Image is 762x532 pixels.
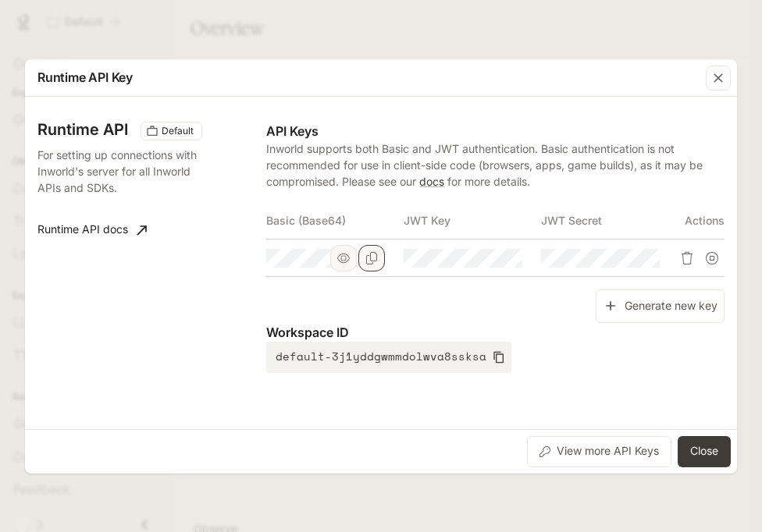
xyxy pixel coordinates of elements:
[31,215,153,246] a: Runtime API docs
[419,175,444,188] a: docs
[541,202,678,239] th: JWT Secret
[527,436,671,467] button: View more API Keys
[596,289,725,323] button: Generate new key
[358,245,385,271] button: Copy Basic (Base64)
[675,246,700,271] button: Delete API key
[266,323,725,342] p: Workspace ID
[37,147,200,196] p: For setting up connections with Inworld's server for all Inworld APIs and SDKs.
[678,436,731,467] button: Close
[700,246,725,271] button: Suspend API key
[266,202,404,239] th: Basic (Base64)
[266,140,725,190] p: Inworld supports both Basic and JWT authentication. Basic authentication is not recommended for u...
[37,122,128,137] h3: Runtime API
[404,202,541,239] th: JWT Key
[155,124,200,138] span: Default
[266,122,725,140] p: API Keys
[266,342,511,373] button: default-3j1yddgwmmdolwva8ssksa
[37,68,133,87] p: Runtime API Key
[678,202,725,239] th: Actions
[141,122,202,140] div: These keys will apply to your current workspace only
